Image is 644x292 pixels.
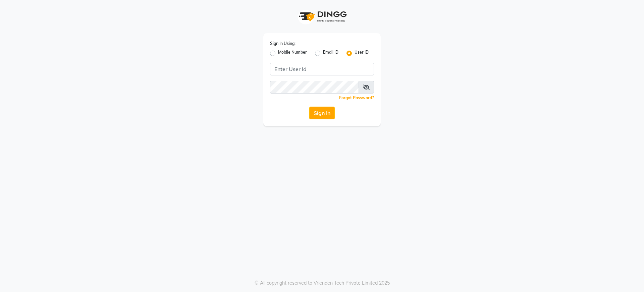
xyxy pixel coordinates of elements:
[295,7,349,26] img: logo1.svg
[355,49,369,57] label: User ID
[270,63,374,75] input: Username
[309,107,335,119] button: Sign In
[270,41,296,47] label: Sign In Using:
[339,95,374,100] a: Forgot Password?
[278,49,307,57] label: Mobile Number
[323,49,338,57] label: Email ID
[270,81,359,94] input: Username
